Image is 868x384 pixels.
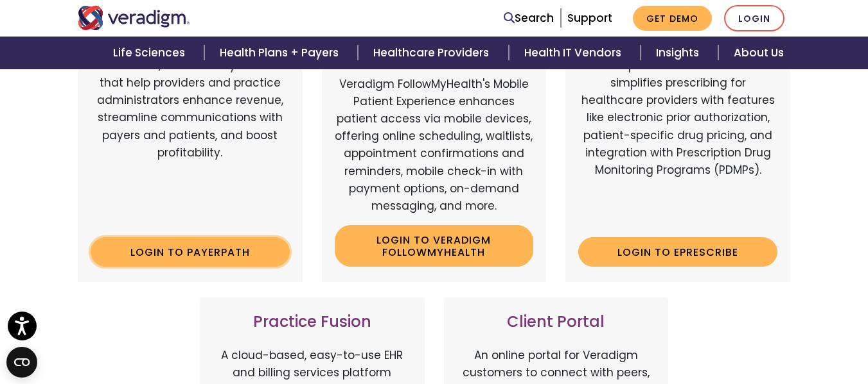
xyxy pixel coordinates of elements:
[204,37,358,69] a: Health Plans + Payers
[724,5,784,31] a: Login
[641,37,718,69] a: Insights
[213,313,412,331] h3: Practice Fusion
[335,225,534,267] a: Login to Veradigm FollowMyHealth
[91,237,290,267] a: Login to Payerpath
[78,6,190,30] img: Veradigm logo
[335,76,534,215] p: Veradigm FollowMyHealth's Mobile Patient Experience enhances patient access via mobile devices, o...
[6,347,37,378] button: Open CMP widget
[504,10,554,27] a: Search
[633,6,712,31] a: Get Demo
[567,10,612,26] a: Support
[578,237,777,267] a: Login to ePrescribe
[91,57,290,227] p: Web-based, user-friendly solutions that help providers and practice administrators enhance revenu...
[718,37,799,69] a: About Us
[98,37,204,69] a: Life Sciences
[358,37,508,69] a: Healthcare Providers
[509,37,641,69] a: Health IT Vendors
[578,57,777,227] p: A comprehensive solution that simplifies prescribing for healthcare providers with features like ...
[457,313,656,331] h3: Client Portal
